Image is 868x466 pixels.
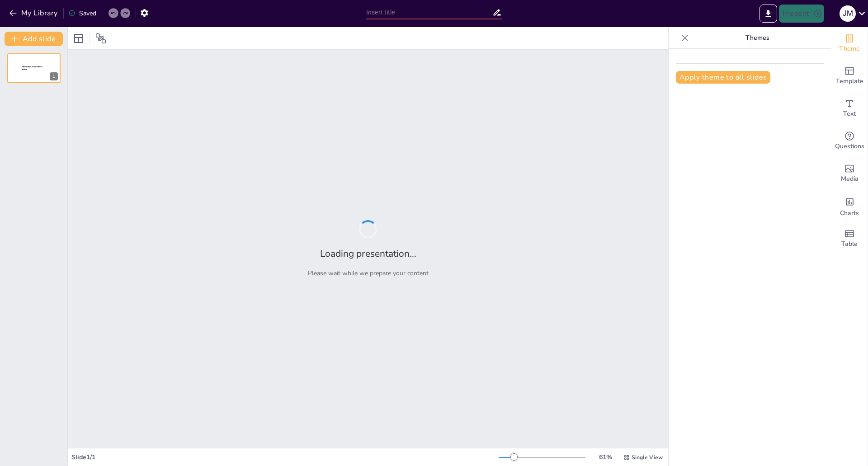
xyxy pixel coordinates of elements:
[831,60,868,92] div: Add ready made slides
[71,31,86,46] div: Layout
[831,157,868,190] div: Add images, graphics, shapes or video
[840,5,856,23] button: J M
[71,453,499,461] div: Slide 1 / 1
[843,109,856,119] span: Text
[22,66,42,71] span: Sendsteps presentation editor
[320,247,416,260] h2: Loading presentation...
[831,27,868,60] div: Change the overall theme
[68,9,96,18] div: Saved
[841,239,858,249] span: Table
[779,5,824,23] button: Present
[692,27,822,49] p: Themes
[836,76,863,86] span: Template
[50,72,58,80] div: 1
[7,53,61,83] div: 1
[366,6,492,19] input: Insert title
[95,33,106,44] span: Position
[7,6,61,20] button: My Library
[831,125,868,157] div: Get real-time input from your audience
[594,453,616,461] div: 61 %
[831,92,868,125] div: Add text boxes
[840,5,856,22] div: J M
[308,269,429,278] p: Please wait while we prepare your content
[632,454,663,461] span: Single View
[840,208,859,218] span: Charts
[676,71,770,84] button: Apply theme to all slides
[831,222,868,255] div: Add a table
[759,5,777,23] button: Export to PowerPoint
[5,32,63,46] button: Add slide
[841,174,859,184] span: Media
[839,44,860,54] span: Theme
[835,141,864,151] span: Questions
[831,190,868,222] div: Add charts and graphs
